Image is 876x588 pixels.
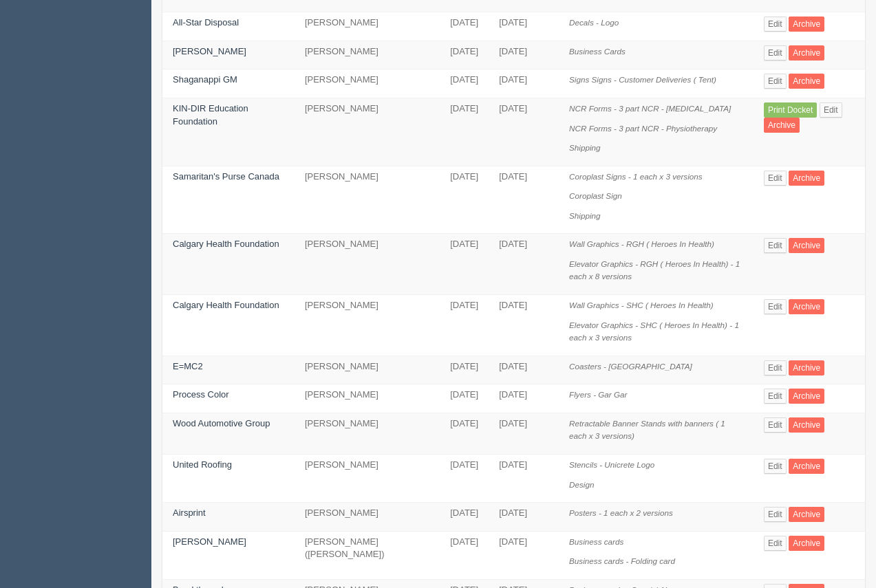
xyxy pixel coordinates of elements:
a: Edit [764,459,787,474]
a: Edit [764,507,787,522]
a: Archive [789,536,824,551]
td: [DATE] [489,12,559,41]
a: KIN-DIR Education Foundation [173,103,248,127]
a: Shaganappi GM [173,74,237,85]
a: Edit [820,102,842,118]
i: Business Cards [569,47,626,56]
a: Edit [764,389,787,404]
td: [DATE] [489,166,559,234]
a: Edit [764,171,787,186]
a: Edit [764,360,787,375]
i: Business cards - Folding card [569,556,675,565]
a: [PERSON_NAME] [173,536,246,547]
td: [DATE] [440,98,489,166]
td: [DATE] [440,503,489,532]
i: Flyers - Gar Gar [569,390,627,399]
i: Coroplast Sign [569,191,622,200]
a: Edit [764,238,787,253]
td: [DATE] [440,295,489,356]
i: Wall Graphics - RGH ( Heroes In Health) [569,239,714,248]
td: [PERSON_NAME] [295,454,440,502]
i: NCR Forms - 3 part NCR - [MEDICAL_DATA] [569,104,731,113]
a: Archive [789,17,824,32]
a: Edit [764,17,787,32]
a: Edit [764,417,787,433]
a: Archive [789,238,824,253]
i: NCR Forms - 3 part NCR - Physiotherapy [569,124,717,133]
a: Archive [789,360,824,375]
td: [DATE] [489,98,559,166]
td: [PERSON_NAME] [295,503,440,532]
td: [PERSON_NAME] [295,384,440,413]
a: [PERSON_NAME] [173,46,246,56]
td: [DATE] [489,503,559,532]
td: [DATE] [440,384,489,413]
a: Calgary Health Foundation [173,300,279,310]
td: [DATE] [489,69,559,98]
td: [DATE] [440,69,489,98]
td: [PERSON_NAME] ([PERSON_NAME]) [295,531,440,579]
td: [DATE] [440,531,489,579]
a: Edit [764,74,787,89]
td: [PERSON_NAME] [295,69,440,98]
td: [PERSON_NAME] [295,295,440,356]
a: Archive [789,171,824,186]
i: Design [569,480,594,489]
i: Decals - Logo [569,18,619,27]
a: Edit [764,45,787,61]
td: [DATE] [489,41,559,69]
a: Wood Automotive Group [173,418,270,428]
a: All-Star Disposal [173,17,239,28]
i: Coasters - [GEOGRAPHIC_DATA] [569,362,692,371]
i: Shipping [569,211,601,220]
i: Signs Signs - Customer Deliveries ( Tent) [569,75,716,84]
td: [DATE] [440,356,489,384]
i: Posters - 1 each x 2 versions [569,508,673,517]
a: Calgary Health Foundation [173,239,279,249]
i: Coroplast Signs - 1 each x 3 versions [569,172,703,181]
a: E=MC2 [173,361,203,371]
td: [DATE] [440,166,489,234]
a: Process Color [173,389,229,400]
td: [PERSON_NAME] [295,41,440,69]
a: Samaritan's Purse Canada [173,171,279,182]
td: [DATE] [440,234,489,295]
td: [PERSON_NAME] [295,98,440,166]
td: [DATE] [489,531,559,579]
a: Print Docket [764,102,817,118]
td: [DATE] [440,413,489,454]
td: [DATE] [489,384,559,413]
td: [DATE] [440,454,489,502]
i: Elevator Graphics - RGH ( Heroes In Health) - 1 each x 8 versions [569,259,740,281]
td: [PERSON_NAME] [295,166,440,234]
a: Archive [789,389,824,404]
a: Archive [764,118,800,133]
a: Archive [789,507,824,522]
a: Archive [789,417,824,433]
i: Retractable Banner Stands with banners ( 1 each x 3 versions) [569,419,725,441]
td: [DATE] [440,12,489,41]
td: [PERSON_NAME] [295,413,440,454]
a: Archive [789,45,824,61]
a: Archive [789,74,824,89]
a: United Roofing [173,459,232,470]
td: [DATE] [489,454,559,502]
a: Archive [789,299,824,314]
a: Archive [789,459,824,474]
i: Stencils - Unicrete Logo [569,460,654,469]
td: [DATE] [489,234,559,295]
a: Airsprint [173,508,206,518]
td: [DATE] [440,41,489,69]
i: Wall Graphics - SHC ( Heroes In Health) [569,301,714,309]
td: [PERSON_NAME] [295,356,440,384]
i: Elevator Graphics - SHC ( Heroes In Health) - 1 each x 3 versions [569,320,739,342]
i: Business cards [569,537,623,546]
td: [PERSON_NAME] [295,234,440,295]
td: [PERSON_NAME] [295,12,440,41]
td: [DATE] [489,413,559,454]
td: [DATE] [489,295,559,356]
i: Shipping [569,143,601,152]
a: Edit [764,299,787,314]
td: [DATE] [489,356,559,384]
a: Edit [764,536,787,551]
